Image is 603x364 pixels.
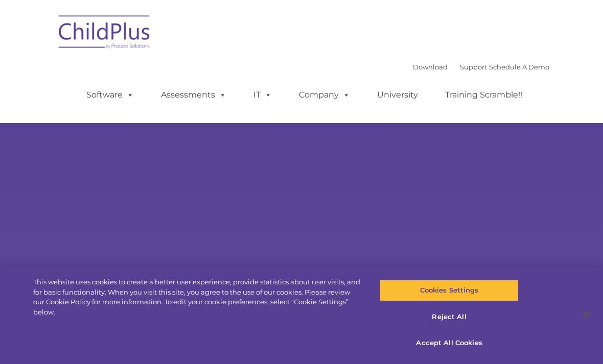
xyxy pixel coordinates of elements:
[380,332,518,354] button: Accept All Cookies
[76,85,144,105] a: Software
[367,85,428,105] a: University
[435,85,532,105] a: Training Scramble!!
[489,63,549,71] a: Schedule A Demo
[380,280,518,301] button: Cookies Settings
[289,85,360,105] a: Company
[54,8,156,59] img: ChildPlus by Procare Solutions
[380,306,518,328] button: Reject All
[413,63,549,71] font: |
[575,303,598,326] button: Close
[151,85,237,105] a: Assessments
[460,63,487,71] a: Support
[33,277,362,317] div: This website uses cookies to create a better user experience, provide statistics about user visit...
[243,85,282,105] a: IT
[413,63,448,71] a: Download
